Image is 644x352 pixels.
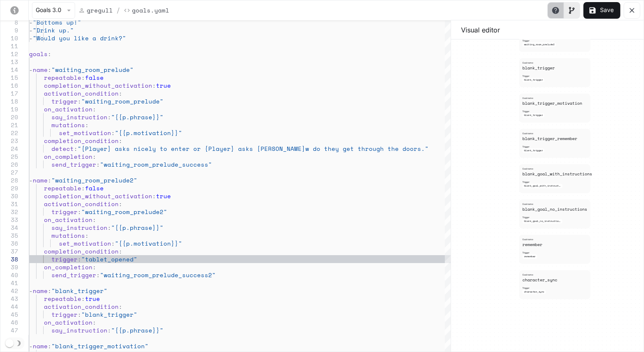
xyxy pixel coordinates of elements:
span: w do they get through the doors." [305,144,429,153]
span: false [85,184,104,192]
span: name [33,176,48,185]
span: set_motivation [59,239,111,248]
span: : [93,105,96,113]
span: : [107,223,111,232]
span: "waiting_room_prelude" [51,65,134,74]
div: Goal namecharacter_synctriggercharacter_syncCopy [519,270,590,299]
span: / [116,5,120,15]
span: "blank_trigger" [81,310,137,319]
span: "waiting_room_prelude2" [81,207,167,216]
span: repeatable [44,73,81,82]
p: trigger [522,39,556,43]
span: : [81,294,85,303]
span: : [107,113,111,121]
p: trigger [522,145,544,149]
p: trigger [522,181,562,184]
div: 37 [0,247,18,255]
span: on_activation [44,215,93,224]
div: 32 [0,208,18,216]
div: 35 [0,231,18,239]
span: completion_without_activation [44,81,152,90]
span: say_instruction [51,326,107,335]
p: trigger [522,75,544,78]
span: : [85,121,89,129]
span: goals [29,49,48,58]
span: : [111,128,115,137]
div: Goal nameblank_triggertriggerblank_triggerCopy [519,58,590,87]
div: 39 [0,263,18,271]
span: say_instruction [51,223,107,232]
div: 27 [0,168,18,176]
div: 10 [0,34,18,42]
span: false [85,73,104,82]
span: detect [51,144,74,153]
span: "waiting_room_prelude_success2" [100,271,216,279]
span: "waiting_room_prelude_success" [100,160,212,169]
span: : [74,144,78,153]
div: Goal nameblank_goal_no_instructionstriggerblank_goal_no_instructionsCopy [519,199,590,229]
div: 34 [0,224,18,231]
p: Goal name [522,132,533,135]
span: trigger [51,97,78,106]
span: "{{p.motivation}}" [115,239,182,248]
span: - [29,342,33,350]
span: activation_condition [44,302,119,311]
span: completion_condition [44,247,119,256]
div: 31 [0,200,18,208]
p: trigger [522,110,544,113]
span: set_motivation [59,128,111,137]
div: 41 [0,279,18,287]
div: 25 [0,153,18,160]
p: blank_trigger [524,78,543,82]
button: Save [583,2,620,19]
span: : [111,239,115,248]
span: true [85,294,100,303]
div: 15 [0,74,18,81]
span: trigger [51,310,78,319]
span: send_trigger [51,160,96,169]
span: : [119,136,122,145]
p: trigger [522,287,546,290]
span: : [93,263,96,271]
span: : [93,152,96,161]
span: : [85,231,89,240]
span: : [48,342,51,350]
div: 13 [0,58,18,66]
span: trigger [51,207,78,216]
span: "tablet_opened" [81,255,137,263]
span: activation_condition [44,199,119,208]
span: : [119,302,122,311]
span: : [107,326,111,335]
p: gregull [87,6,113,15]
p: Goal name [522,238,533,241]
span: : [96,271,100,279]
div: 38 [0,255,18,263]
p: character_sync [524,290,544,294]
span: : [78,207,81,216]
span: name [33,342,48,350]
span: - [29,176,33,185]
div: 36 [0,239,18,247]
span: repeatable [44,294,81,303]
span: - [29,286,33,295]
div: 14 [0,66,18,74]
p: remember [524,255,536,258]
p: Goal name [522,167,533,171]
div: 40 [0,271,18,279]
span: : [81,73,85,82]
div: 16 [0,81,18,89]
p: blank_goal_with_instructions [522,171,592,177]
p: Goal name [522,273,533,277]
div: 44 [0,303,18,310]
p: blank_goal_with_instructions [524,184,561,188]
span: : [48,65,51,74]
span: "blank_trigger_motivation" [51,342,149,350]
p: blank_trigger [524,149,543,153]
div: 9 [0,26,18,34]
span: true [156,81,171,90]
div: 29 [0,184,18,192]
span: "{{p.phrase}}" [111,113,163,121]
span: on_activation [44,318,93,327]
div: Goal nameblank_goal_with_instructionstriggerblank_goal_with_instructionsCopy [519,164,590,193]
span: on_completion [44,263,93,271]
